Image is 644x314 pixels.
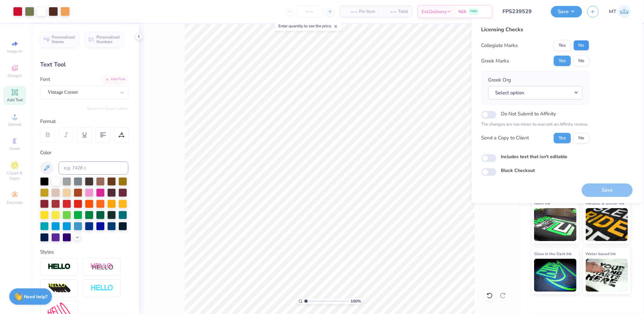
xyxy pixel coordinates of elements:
div: Color [40,149,128,157]
button: No [574,56,589,66]
img: Glow in the Dark Ink [534,259,577,292]
div: Text Tool [40,60,128,69]
span: Upload [8,122,21,127]
span: Image AI [7,49,23,54]
strong: Need help? [24,294,48,300]
button: Switch to Greek Letters [87,106,128,111]
div: Add Font [102,76,128,83]
span: MT [609,8,616,15]
span: Est. Delivery [422,8,447,15]
span: – – [344,8,357,15]
div: Styles [40,248,128,256]
div: Licensing Checks [481,26,589,34]
label: Block Checkout [501,167,535,174]
span: Water based Ink [586,250,616,257]
span: Clipart & logos [3,170,26,181]
span: Decorate [7,200,23,205]
span: Add Text [7,97,23,103]
button: No [574,40,589,51]
button: Yes [554,40,571,51]
div: Greek Marks [481,57,509,65]
button: No [574,133,589,143]
span: Personalized Numbers [96,35,120,44]
button: Select option [488,86,582,100]
input: Untitled Design [498,5,546,18]
label: Includes text that isn't editable [501,153,568,160]
div: Enter quantity to see the price. [275,21,342,31]
span: Glow in the Dark Ink [534,250,572,257]
img: Shadow [90,263,114,271]
div: Send a Copy to Client [481,134,529,142]
button: Yes [554,56,571,66]
span: Designs [8,73,22,78]
span: FREE [470,9,477,14]
img: Neon Ink [534,208,577,241]
span: N/A [458,8,466,15]
p: The changes are too minor to warrant an Affinity review. [481,121,589,128]
div: Format [40,118,129,125]
span: Per Item [359,8,375,15]
img: Stroke [48,263,71,271]
span: Personalized Names [52,35,75,44]
img: 3d Illusion [48,283,71,294]
label: Greek Org [488,76,511,84]
button: Save [551,6,582,17]
label: Do Not Submit to Affinity [501,109,556,118]
img: Michelle Tapire [618,5,631,18]
label: Font [40,76,50,83]
span: 100 % [350,298,361,304]
span: – – [383,8,396,15]
button: Yes [554,133,571,143]
span: Greek [10,146,20,151]
img: Metallic & Glitter Ink [586,208,628,241]
input: e.g. 7428 c [59,161,128,175]
a: MT [609,5,631,18]
img: Water based Ink [586,259,628,292]
input: – – [297,6,322,17]
span: Total [398,8,408,15]
div: Collegiate Marks [481,42,518,49]
img: Negative Space [90,284,114,292]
